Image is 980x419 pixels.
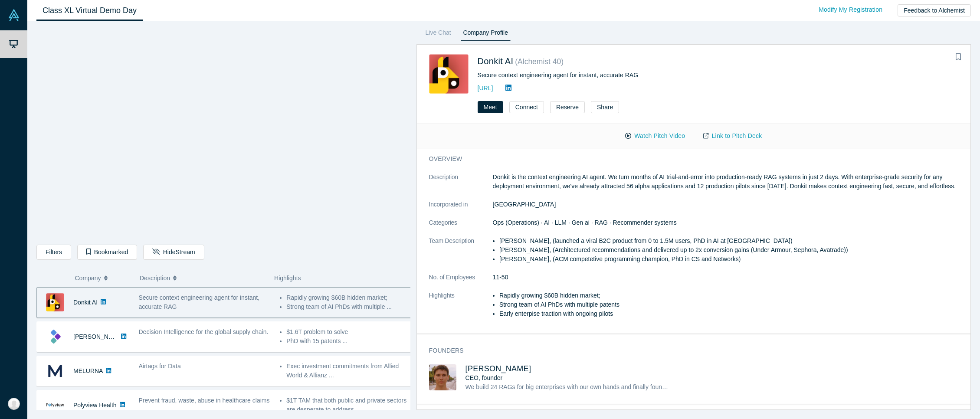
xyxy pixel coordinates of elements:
img: MELURNA's Logo [46,362,64,380]
dt: Description [429,173,493,200]
a: MELURNA [73,367,103,374]
button: HideStream [143,245,204,260]
a: Link to Pitch Deck [694,128,771,144]
img: Mikhail Baklanov's Profile Image [429,364,456,390]
li: PhD with 15 patents ... [286,337,412,346]
a: Live Chat [423,27,454,41]
button: Bookmarked [77,245,137,260]
span: Airtags for Data [139,363,181,370]
a: Polyview Health [73,402,117,409]
dd: [GEOGRAPHIC_DATA] [493,200,965,209]
button: Filters [36,245,71,260]
h3: overview [429,154,953,164]
li: Strong team of AI PhDs with multiple ... [286,302,412,311]
iframe: Alchemist Class XL Demo Day: Vault [37,28,410,238]
li: Strong team of AI PhDs with multiple patents [499,300,965,309]
li: $1T TAM that both public and private sectors are desperate to address ... [286,396,412,414]
button: Share [591,101,619,113]
img: Alchemist Vault Logo [8,9,20,21]
li: Rapidly growing $60B hidden market; [499,291,965,300]
img: Donkit AI's Logo [46,293,64,311]
span: Secure context engineering agent for instant, accurate RAG [139,294,260,310]
h3: Founders [429,346,953,355]
small: ( Alchemist 40 ) [515,57,564,66]
dt: Highlights [429,291,493,327]
button: Company [75,269,131,287]
li: $1.6T problem to solve [286,327,412,337]
dd: 11-50 [493,273,965,282]
a: Class XL Virtual Demo Day [36,0,143,21]
button: Meet [478,101,503,113]
span: Description [140,269,170,287]
li: [PERSON_NAME], (Architectured recommendations and delivered up to 2x conversion gains (Under Armo... [499,246,965,255]
button: Connect [509,101,544,113]
li: Early enterpise traction with ongoing pilots [499,309,965,318]
a: [PERSON_NAME] [465,364,531,373]
a: Company Profile [460,27,511,41]
a: Donkit AI [478,56,514,66]
span: Prevent fraud, waste, abuse in healthcare claims [139,397,270,404]
img: Kimaru AI's Logo [46,327,64,346]
dt: No. of Employees [429,273,493,291]
button: Feedback to Alchemist [898,4,971,16]
li: [PERSON_NAME], (ACM competetive programming champion, PhD in CS and Networks) [499,255,965,264]
span: Highlights [274,275,301,282]
span: Ops (Operations) · AI · LLM · Gen ai · RAG · Recommender systems [493,219,677,226]
a: Donkit AI [73,299,98,306]
button: Watch Pitch Video [616,128,694,144]
span: CEO, founder [465,374,503,381]
a: [URL] [478,85,493,92]
img: Polyview Health's Logo [46,396,64,414]
dt: Categories [429,218,493,236]
a: [PERSON_NAME] [73,333,123,340]
div: Secure context engineering agent for instant, accurate RAG [478,71,767,80]
button: Bookmark [952,51,964,63]
li: Exec investment commitments from Allied World & Allianz ... [286,362,412,380]
img: Donkit AI's Logo [429,54,469,94]
p: Donkit is the context engineering AI agent. We turn months of AI trial-and-error into production-... [493,173,965,191]
span: Company [75,269,101,287]
a: Modify My Registration [810,2,892,17]
img: Courtney Sales's Account [8,398,20,410]
li: [PERSON_NAME], (launched a viral B2C product from 0 to 1.5M users, PhD in AI at [GEOGRAPHIC_DATA]) [499,236,965,246]
dt: Incorporated in [429,200,493,218]
button: Reserve [550,101,585,113]
span: Decision Intelligence for the global supply chain. [139,328,269,335]
li: Rapidly growing $60B hidden market; [286,293,412,302]
span: We build 24 RAGs for big enterprises with our own hands and finally found a way how to build an A... [465,383,851,390]
button: Description [140,269,265,287]
dt: Team Description [429,236,493,273]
